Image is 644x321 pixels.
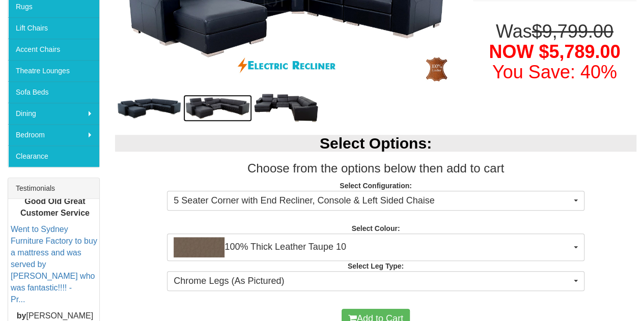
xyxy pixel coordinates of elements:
[340,182,412,190] strong: Select Configuration:
[532,21,613,42] del: $9,799.00
[11,225,97,303] a: Went to Sydney Furniture Factory to buy a mattress and was served by [PERSON_NAME] who was fantas...
[489,41,620,62] span: NOW $5,789.00
[167,191,584,211] button: 5 Seater Corner with End Recliner, Console & Left Sided Chaise
[174,237,571,257] span: 100% Thick Leather Taupe 10
[492,62,617,82] font: You Save: 40%
[174,194,571,208] span: 5 Seater Corner with End Recliner, Console & Left Sided Chaise
[167,271,584,291] button: Chrome Legs (As Pictured)
[8,39,99,60] a: Accent Chairs
[320,135,432,152] b: Select Options:
[20,197,90,217] b: Good Old Great Customer Service
[348,262,404,270] strong: Select Leg Type:
[174,237,225,257] img: 100% Thick Leather Taupe 10
[351,224,400,232] strong: Select Colour:
[167,234,584,261] button: 100% Thick Leather Taupe 10100% Thick Leather Taupe 10
[8,124,99,145] a: Bedroom
[8,60,99,81] a: Theatre Lounges
[8,178,99,199] div: Testimonials
[473,21,636,82] h1: Was
[17,311,26,320] b: by
[115,162,636,175] h3: Choose from the options below then add to cart
[174,275,571,288] span: Chrome Legs (As Pictured)
[8,17,99,39] a: Lift Chairs
[8,145,99,167] a: Clearance
[8,81,99,103] a: Sofa Beds
[8,103,99,124] a: Dining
